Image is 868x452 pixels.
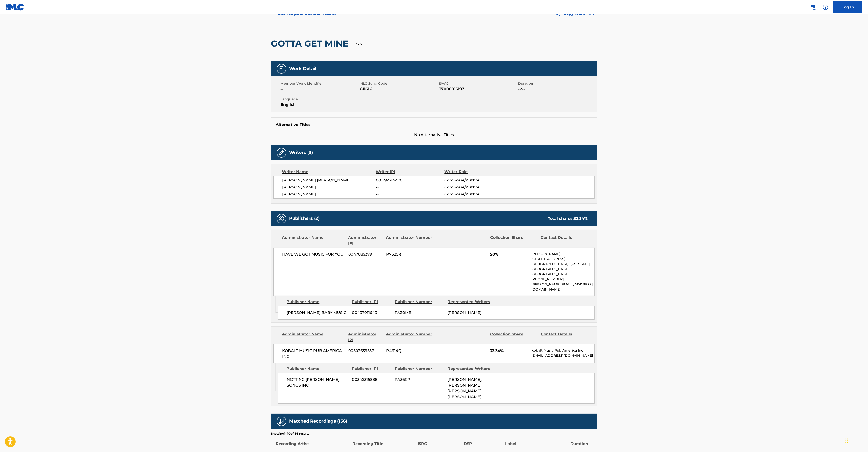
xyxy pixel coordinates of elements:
[395,366,444,372] div: Publisher Number
[6,4,24,11] img: MLC Logo
[279,66,284,72] img: Work Detail
[287,310,348,316] span: [PERSON_NAME] BABY MUSIC
[271,38,351,49] h2: GOTTA GET MINE
[282,177,376,183] span: [PERSON_NAME] [PERSON_NAME]
[464,436,503,447] div: DSP
[282,331,344,343] div: Administrator Name
[844,429,868,452] iframe: Chat Widget
[444,184,507,190] span: Composer/Author
[271,132,597,138] span: No Alternative Titles
[531,282,594,292] p: [PERSON_NAME][EMAIL_ADDRESS][DOMAIN_NAME]
[518,86,596,92] span: --:--
[541,331,588,343] div: Contact Details
[531,272,594,277] p: [GEOGRAPHIC_DATA]
[444,177,507,183] span: Composer/Author
[448,366,497,372] div: Represented Writers
[352,299,391,305] div: Publisher IPI
[355,42,362,46] p: Hold
[386,331,433,343] div: Administrator Number
[280,102,358,108] span: English
[352,436,415,447] div: Recording Title
[448,377,482,399] span: [PERSON_NAME], [PERSON_NAME] [PERSON_NAME], [PERSON_NAME]
[289,66,316,71] h5: Work Detail
[490,348,528,354] span: 33.34%
[531,348,594,353] p: Kobalt Music Pub America Inc
[386,235,433,246] div: Administrator Number
[280,86,358,92] span: --
[376,169,445,175] div: Writer IPI
[541,235,588,246] div: Contact Details
[287,366,348,372] div: Publisher Name
[352,366,391,372] div: Publisher IPI
[348,235,382,246] div: Administrator IPI
[395,310,444,316] span: PA30MB
[280,81,358,86] span: Member Work Identifier
[823,4,828,10] img: help
[531,262,594,272] p: [GEOGRAPHIC_DATA], [US_STATE][GEOGRAPHIC_DATA]
[518,81,596,86] span: Duration
[279,418,284,424] img: Matched Recordings
[574,216,588,221] span: 83.34 %
[352,377,391,382] span: 00342315888
[289,150,313,155] h5: Writers (3)
[348,251,383,257] span: 00478853791
[282,251,345,257] span: HAVE WE GOT MUSIC FOR YOU
[821,2,830,12] div: Help
[845,434,848,448] div: Drag
[360,86,438,92] span: G1161K
[376,191,444,197] span: --
[376,177,444,183] span: 00129444470
[490,251,528,257] span: 50%
[348,348,383,354] span: 00503659557
[833,1,862,13] a: Log In
[276,122,592,127] h5: Alternative Titles
[360,81,438,86] span: MLC Song Code
[279,216,284,222] img: Publishers
[282,169,376,175] div: Writer Name
[271,431,309,436] p: Showing 1 - 10 of 156 results
[289,418,347,424] h5: Matched Recordings (156)
[282,235,344,246] div: Administrator Name
[280,97,358,102] span: Language
[810,4,816,10] img: search
[352,310,391,316] span: 00437911643
[505,436,568,447] div: Label
[439,81,517,86] span: ISWC
[531,277,594,282] p: [PHONE_NUMBER]
[808,2,818,12] a: Public Search
[348,331,382,343] div: Administrator IPI
[444,191,507,197] span: Composer/Author
[448,299,497,305] div: Represented Writers
[490,235,537,246] div: Collection Share
[570,436,595,447] div: Duration
[287,377,348,388] span: NOTTING [PERSON_NAME] SONGS INC
[418,436,461,447] div: ISRC
[395,377,444,382] span: PA36CP
[531,257,594,262] p: [STREET_ADDRESS],
[376,184,444,190] span: --
[395,299,444,305] div: Publisher Number
[548,216,588,222] div: Total shares:
[289,216,320,221] h5: Publishers (2)
[287,299,348,305] div: Publisher Name
[386,348,433,354] span: P4614Q
[279,150,284,156] img: Writers
[531,353,594,358] p: [EMAIL_ADDRESS][DOMAIN_NAME]
[282,191,376,197] span: [PERSON_NAME]
[444,169,507,175] div: Writer Role
[448,310,481,315] span: [PERSON_NAME]
[531,251,594,257] p: [PERSON_NAME]
[282,184,376,190] span: [PERSON_NAME]
[386,251,433,257] span: P7625R
[282,348,345,360] span: KOBALT MUSIC PUB AMERICA INC
[276,436,350,447] div: Recording Artist
[439,86,517,92] span: T7000915197
[490,331,537,343] div: Collection Share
